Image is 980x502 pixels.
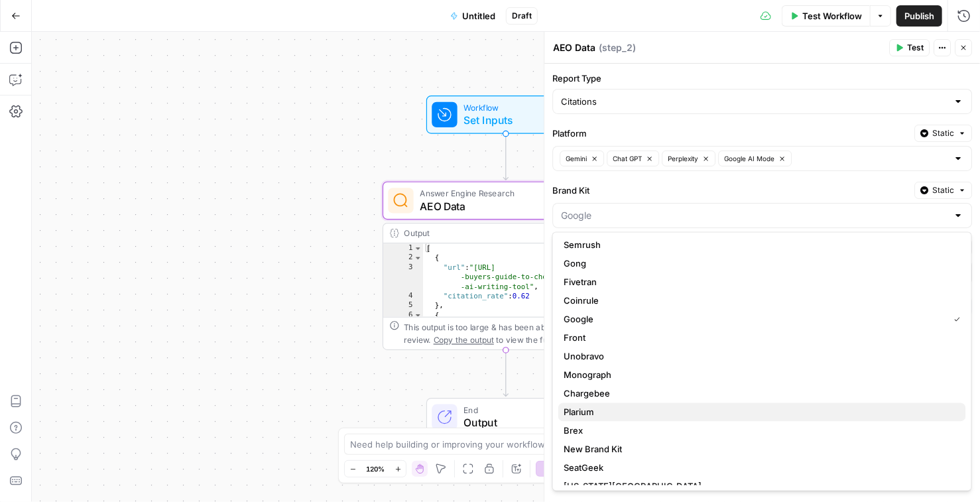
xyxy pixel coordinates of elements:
span: End [463,403,572,416]
div: Answer Engine ResearchAEO DataStep 2Output[ { "url":"[URL] -buyers-guide-to-choosing-the-best -ai... [383,182,629,350]
span: [US_STATE][GEOGRAPHIC_DATA] [564,480,955,493]
label: Report Type [552,72,972,85]
span: Google [564,313,944,326]
span: Toggle code folding, rows 2 through 5 [414,253,422,263]
div: 2 [383,253,423,263]
span: Chat GPT [613,153,642,164]
span: Test [907,42,924,54]
button: Publish [896,5,942,27]
span: Unobravo [564,350,955,363]
span: Gemini [566,153,587,164]
span: Monograph [564,369,955,382]
div: EndOutput [383,398,629,436]
span: Semrush [564,239,955,252]
input: Google [561,209,948,222]
div: 4 [383,291,423,300]
span: Copy the output [434,335,494,344]
button: Chat GPT [607,151,659,166]
span: Coinrule [564,294,955,308]
span: New Brand Kit [564,443,955,456]
div: 3 [383,263,423,291]
span: Static [932,127,954,139]
span: Set Inputs [463,112,542,128]
div: This output is too large & has been abbreviated for review. to view the full content. [404,321,622,346]
div: 5 [383,301,423,310]
span: Static [932,184,954,196]
button: Untitled [442,5,503,27]
button: Static [914,239,972,256]
g: Edge from step_2 to end [503,350,508,397]
button: Gemini [560,151,604,166]
span: AEO Data [420,198,585,214]
span: Front [564,332,955,345]
input: Citations [561,95,948,108]
div: Output [404,227,585,239]
span: Perplexity [668,153,698,164]
span: Untitled [462,9,495,23]
span: Plarium [564,406,955,419]
span: Google AI Mode [724,153,774,164]
span: Draft [512,10,532,22]
span: 120% [366,464,385,474]
span: Chargebee [564,387,955,401]
span: Output [463,414,572,430]
span: Brex [564,424,955,438]
textarea: AEO Data [553,41,595,54]
span: Fivetran [564,276,955,289]
span: SeatGeek [564,462,955,475]
button: Test Workflow [782,5,870,27]
span: Test Workflow [802,9,862,23]
span: Publish [904,9,934,23]
span: Workflow [463,101,542,113]
div: 6 [383,310,423,320]
div: WorkflowSet InputsInputs [383,95,629,134]
span: Toggle code folding, rows 1 through 998 [414,243,422,253]
span: Gong [564,257,955,271]
span: Toggle code folding, rows 6 through 9 [414,310,422,320]
button: Perplexity [662,151,715,166]
button: Google AI Mode [718,151,792,166]
label: Platform [552,127,909,140]
button: Test [889,39,930,56]
div: 1 [383,243,423,253]
button: Static [914,125,972,142]
span: Answer Engine Research [420,187,585,200]
button: Static [914,182,972,199]
span: ( step_2 ) [599,41,636,54]
g: Edge from start to step_2 [503,133,508,180]
label: Brand Kit [552,184,909,197]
